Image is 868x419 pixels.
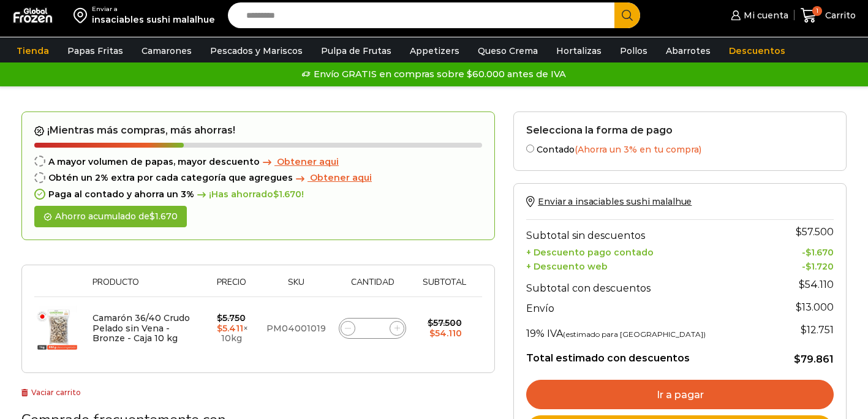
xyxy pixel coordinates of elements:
[741,9,788,21] span: Mi cuenta
[34,173,482,183] div: Obtén un 2% extra por cada categoría que agregues
[526,145,534,153] input: Contado(Ahorra un 3% en tu compra)
[135,39,198,62] a: Camarones
[563,330,706,339] small: (estimado para [GEOGRAPHIC_DATA])
[202,277,261,296] th: Precio
[526,259,770,273] th: + Descuento web
[526,220,770,244] th: Subtotal sin descuentos
[293,173,372,183] a: Obtener aqui
[194,189,304,200] span: ¡Has ahorrado !
[770,259,834,273] td: -
[794,353,801,365] span: $
[273,189,279,200] span: $
[92,312,190,344] a: Camarón 36/40 Crudo Pelado sin Vena - Bronze - Caja 10 kg
[472,39,544,62] a: Queso Crema
[796,301,802,313] span: $
[526,380,834,409] a: Ir a pagar
[801,1,856,30] a: 1 Carrito
[526,318,770,342] th: 19% IVA
[61,39,129,62] a: Papas Fritas
[149,211,178,222] bdi: 1.670
[526,296,770,318] th: Envío
[217,312,246,323] bdi: 5.750
[202,296,261,360] td: × 10kg
[806,247,811,258] span: $
[428,317,433,328] span: $
[614,39,654,62] a: Pollos
[526,142,834,155] label: Contado
[801,324,807,336] span: $
[364,320,381,337] input: Product quantity
[801,324,834,336] span: 12.751
[799,279,834,290] bdi: 54.110
[260,296,332,360] td: PM04001019
[74,5,92,26] img: address-field-icon.svg
[149,211,155,222] span: $
[413,277,477,296] th: Subtotal
[614,2,640,28] button: Search button
[812,6,822,16] span: 1
[806,247,834,258] bdi: 1.670
[526,124,834,136] h2: Selecciona la forma de pago
[728,3,788,28] a: Mi cuenta
[260,277,332,296] th: Sku
[34,157,482,167] div: A mayor volumen de papas, mayor descuento
[429,328,435,339] span: $
[770,244,834,259] td: -
[526,342,770,366] th: Total estimado con descuentos
[21,388,81,397] a: Vaciar carrito
[806,261,811,272] span: $
[217,323,243,334] bdi: 5.411
[315,39,398,62] a: Pulpa de Frutas
[34,206,187,227] div: Ahorro acumulado de
[10,39,55,62] a: Tienda
[429,328,462,339] bdi: 54.110
[822,9,856,21] span: Carrito
[526,244,770,259] th: + Descuento pago contado
[404,39,466,62] a: Appetizers
[526,272,770,296] th: Subtotal con descuentos
[273,189,301,200] bdi: 1.670
[796,226,802,238] span: $
[660,39,717,62] a: Abarrotes
[799,279,805,290] span: $
[92,13,215,26] div: insaciables sushi malalhue
[260,157,339,167] a: Obtener aqui
[34,189,482,200] div: Paga al contado y ahorra un 3%
[806,261,834,272] bdi: 1.720
[550,39,608,62] a: Hortalizas
[794,353,834,365] bdi: 79.861
[92,5,215,13] div: Enviar a
[796,226,834,238] bdi: 57.500
[526,196,692,207] a: Enviar a insaciables sushi malalhue
[217,323,222,334] span: $
[310,172,372,183] span: Obtener aqui
[538,196,692,207] span: Enviar a insaciables sushi malalhue
[723,39,791,62] a: Descuentos
[204,39,309,62] a: Pescados y Mariscos
[217,312,222,323] span: $
[277,156,339,167] span: Obtener aqui
[86,277,202,296] th: Producto
[332,277,412,296] th: Cantidad
[575,144,701,155] span: (Ahorra un 3% en tu compra)
[796,301,834,313] bdi: 13.000
[428,317,462,328] bdi: 57.500
[34,124,482,137] h2: ¡Mientras más compras, más ahorras!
